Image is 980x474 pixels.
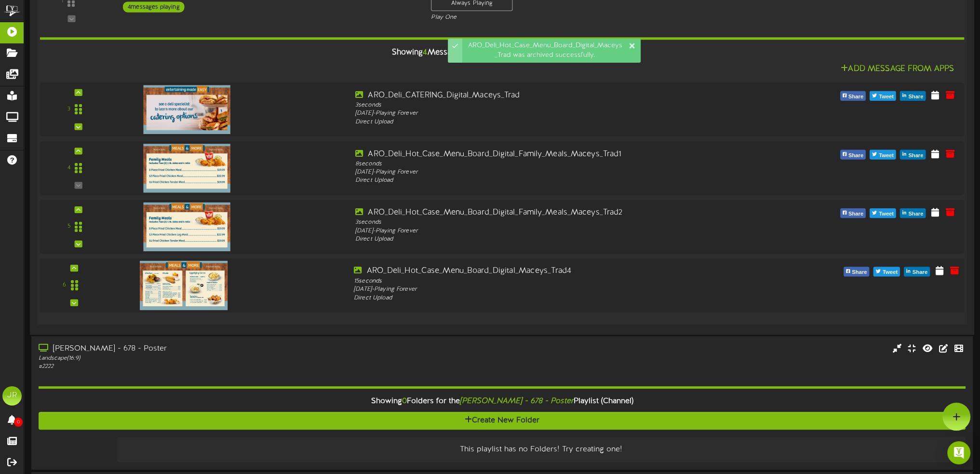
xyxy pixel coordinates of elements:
div: ARO_Deli_Hot_Case_Menu_Board_Digital_Family_Meals_Maceys_Trad2 [355,207,726,218]
div: 3 seconds [355,101,726,109]
button: Share [900,149,926,159]
span: Tweet [877,208,896,219]
span: 0 [402,397,407,406]
button: Tweet [870,149,896,159]
div: This playlist has no Folders! Try creating one! [124,444,958,455]
span: Share [846,208,865,219]
div: # 2222 [39,363,416,371]
img: ed83ef40-7b9a-41e8-bbf7-9d2a65de22a4.png [143,143,230,192]
button: Add Message From Apps [838,63,957,75]
span: Tweet [877,91,896,102]
span: Share [850,267,869,278]
button: Share [900,91,926,100]
div: [DATE] - Playing Forever [355,168,726,176]
div: 15 seconds [354,277,728,285]
span: Tweet [881,267,899,278]
button: Share [840,208,866,217]
div: Direct Upload [355,235,726,243]
button: Share [840,149,866,159]
div: 6 [63,281,66,289]
div: [PERSON_NAME] - 678 - Poster [39,343,416,354]
button: Tweet [870,208,896,217]
img: 3e45561d-29fb-470c-b2cc-df7bcc06863e.png [140,260,228,310]
span: Tweet [877,150,896,161]
button: Share [900,208,926,217]
div: Play One [431,13,651,21]
button: Share [904,267,930,276]
div: Direct Upload [355,176,726,184]
i: [PERSON_NAME] - 678 - Poster [460,397,574,406]
span: Share [911,267,929,278]
div: 3 seconds [355,218,726,226]
div: 8 seconds [355,160,726,168]
button: Tweet [873,267,900,276]
div: JR [2,386,22,406]
button: Tweet [870,91,896,100]
div: ARO_Deli_CATERING_Digital_Maceys_Trad [355,90,726,101]
span: Share [846,91,865,102]
div: Dismiss this notification [628,41,636,51]
div: [DATE] - Playing Forever [354,285,728,294]
div: Direct Upload [355,118,726,126]
span: Share [846,150,865,161]
span: Share [906,91,925,102]
img: 4cba7b98-a0a8-490c-8dec-eabde9836533.png [143,202,230,251]
div: ARO_Deli_Hot_Case_Menu_Board_Digital_Maceys_Trad4 [354,265,728,276]
div: ARO_Deli_Hot_Case_Menu_Board_Digital_Family_Meals_Maceys_Trad1 [355,149,726,160]
span: Share [906,208,925,219]
div: Landscape ( 16:9 ) [39,354,416,363]
div: Direct Upload [354,294,728,302]
div: [DATE] - Playing Forever [355,109,726,117]
button: Create New Folder [39,412,966,430]
button: Share [840,91,866,100]
span: 0 [14,418,23,427]
div: 4 messages playing [123,1,185,12]
span: 4 [423,48,427,56]
div: Open Intercom Messenger [947,441,970,464]
div: ARO_Deli_Hot_Case_Menu_Board_Digital_Maceys_Trad was archived successfully. [462,39,641,63]
button: Share [844,267,870,276]
img: 18037905-4d61-42d2-a0e3-5cf13d34a135.png [143,85,230,134]
div: Showing Folders for the Playlist (Channel) [31,391,973,412]
div: [DATE] - Playing Forever [355,227,726,235]
span: Share [906,150,925,161]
